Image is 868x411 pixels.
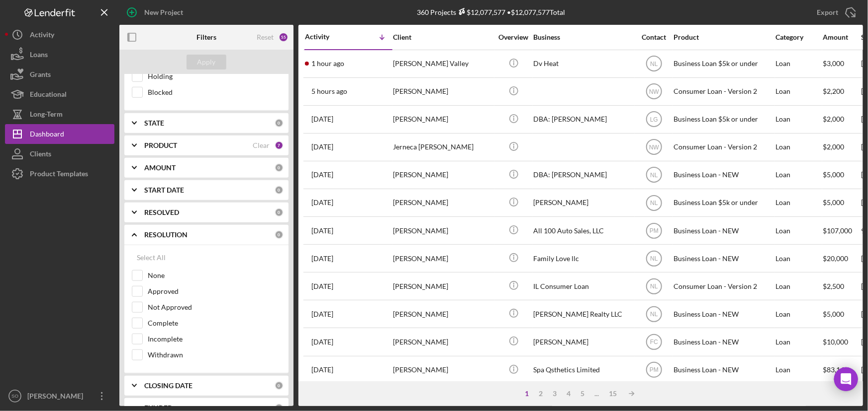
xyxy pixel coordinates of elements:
label: Approved [148,286,281,296]
b: RESOLVED [144,208,179,216]
div: Dashboard [30,124,64,146]
text: NL [650,61,658,68]
b: PRODUCT [144,141,177,149]
div: Loan [775,78,822,105]
div: Educational [30,84,67,107]
div: Dv Heat [533,51,633,77]
text: NL [650,311,658,318]
time: 2025-09-29 17:21 [311,87,347,95]
text: PM [650,227,659,234]
div: Business Loan - NEW [674,357,773,383]
div: $12,077,577 [456,8,505,16]
button: Grants [5,65,114,84]
span: $83,140 [823,365,848,374]
button: Export [807,2,863,22]
div: Grants [30,65,51,87]
time: 2025-09-29 20:51 [311,60,344,68]
button: Activity [5,25,114,45]
span: $107,000 [823,226,852,235]
div: 3 [548,390,562,398]
button: Apply [187,55,226,69]
label: None [148,271,281,280]
span: $5,000 [823,198,844,206]
div: Long-Term [30,104,63,127]
div: [PERSON_NAME] [393,162,492,188]
div: Consumer Loan - Version 2 [674,78,773,105]
div: Overview [495,33,532,41]
time: 2025-09-24 22:59 [311,227,333,235]
text: NW [649,144,660,151]
button: Loans [5,45,114,65]
button: Product Templates [5,164,114,184]
div: 0 [275,163,284,172]
time: 2025-09-25 21:31 [311,171,333,179]
b: CLOSING DATE [144,382,193,390]
span: $5,000 [823,310,844,318]
div: Reset [257,33,274,41]
text: NW [649,88,660,95]
div: Family Love llc [533,245,633,272]
div: New Project [144,2,183,22]
div: Loan [775,301,822,327]
label: Complete [148,318,281,328]
div: [PERSON_NAME] [393,301,492,327]
text: NL [650,255,658,262]
div: [PERSON_NAME] [393,273,492,299]
div: Consumer Loan - Version 2 [674,134,773,160]
div: Clients [30,144,51,166]
time: 2025-09-24 18:23 [311,310,333,318]
button: SO[PERSON_NAME] [5,386,114,406]
div: Business Loan - NEW [674,245,773,272]
div: Activity [305,33,349,41]
div: Loans [30,45,48,67]
span: $20,000 [823,254,848,263]
span: $5,000 [823,170,844,179]
div: Jerneca [PERSON_NAME] [393,134,492,160]
div: [PERSON_NAME] Valley [393,51,492,77]
div: Business Loan - NEW [674,301,773,327]
text: NL [650,200,658,206]
div: Select All [137,248,166,268]
div: DBA: [PERSON_NAME] [533,162,633,188]
div: [PERSON_NAME] [533,329,633,355]
div: 4 [562,390,576,398]
div: 15 [604,390,622,398]
div: Spa Qsthetics Limited [533,357,633,383]
div: Loan [775,106,822,133]
div: IL Consumer Loan [533,273,633,299]
label: Blocked [148,87,281,97]
div: 1 [520,390,534,398]
text: FC [650,339,658,346]
div: Contact [635,33,673,41]
div: Business Loan $5k or under [674,106,773,133]
div: 0 [275,208,284,217]
a: Educational [5,84,114,104]
time: 2025-09-24 15:40 [311,366,333,374]
div: Business Loan - NEW [674,162,773,188]
text: LG [650,116,658,123]
b: START DATE [144,186,184,194]
button: Long-Term [5,104,114,124]
text: NL [650,172,658,179]
div: 360 Projects • $12,077,577 Total [417,8,565,16]
div: Amount [823,33,860,41]
div: Loan [775,245,822,272]
div: [PERSON_NAME] [533,190,633,216]
div: Business Loan - NEW [674,217,773,244]
div: All 100 Auto Sales, LLC [533,217,633,244]
label: Incomplete [148,334,281,344]
div: Business Loan $5k or under [674,51,773,77]
time: 2025-09-24 22:38 [311,255,333,263]
div: 55 [279,32,289,42]
text: NL [650,283,658,290]
time: 2025-09-24 16:18 [311,338,333,346]
div: 5 [576,390,589,398]
div: Loan [775,190,822,216]
div: 0 [275,119,284,128]
text: SO [11,394,18,399]
b: STATE [144,119,164,127]
div: Product Templates [30,164,88,186]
